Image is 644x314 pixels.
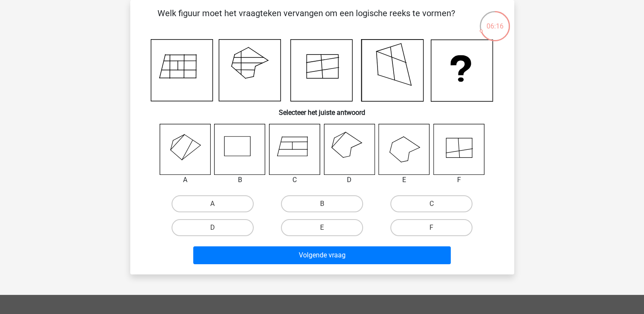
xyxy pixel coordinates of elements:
div: E [372,175,436,185]
button: Volgende vraag [193,246,451,264]
label: D [172,219,254,236]
div: D [318,175,382,185]
div: F [427,175,491,185]
div: B [208,175,272,185]
label: F [390,219,472,236]
div: C [263,175,327,185]
div: 06:16 [479,10,511,31]
label: A [172,195,254,212]
label: E [281,219,363,236]
div: A [153,175,218,185]
label: B [281,195,363,212]
h6: Selecteer het juiste antwoord [144,102,501,117]
label: C [390,195,472,212]
p: Welk figuur moet het vraagteken vervangen om een logische reeks te vormen? [144,7,469,32]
